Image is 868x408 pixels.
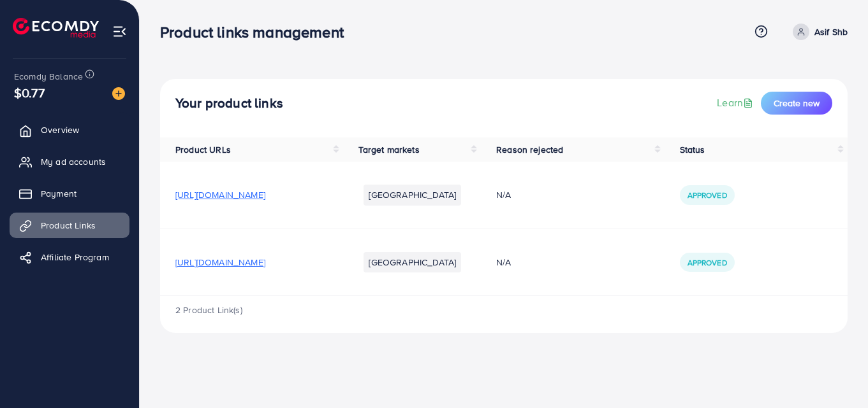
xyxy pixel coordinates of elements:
[680,143,705,156] span: Status
[788,24,848,40] a: Asif Shb
[814,24,848,39] p: Asif Shb
[774,97,820,109] span: Create new
[10,213,129,238] a: Product Links
[175,304,242,316] span: 2 Product Link(s)
[41,219,96,232] span: Product Links
[358,143,419,156] span: Target markets
[41,155,106,168] span: My ad accounts
[14,70,83,83] span: Ecomdy Balance
[364,185,461,205] li: [GEOGRAPHIC_DATA]
[112,24,127,39] img: menu
[688,190,727,200] span: Approved
[175,95,283,111] h4: Your product links
[688,257,727,268] span: Approved
[41,187,77,200] span: Payment
[41,251,109,264] span: Affiliate Program
[496,143,563,156] span: Reason rejected
[41,123,79,136] span: Overview
[175,143,231,156] span: Product URLs
[364,252,461,272] li: [GEOGRAPHIC_DATA]
[112,87,125,100] img: image
[10,117,129,143] a: Overview
[717,95,756,110] a: Learn
[496,188,511,201] span: N/A
[10,181,129,206] a: Payment
[13,18,99,38] img: logo
[14,83,45,102] span: $0.77
[175,188,265,201] span: [URL][DOMAIN_NAME]
[10,244,129,270] a: Affiliate Program
[10,149,129,174] a: My ad accounts
[175,256,265,269] span: [URL][DOMAIN_NAME]
[761,92,832,115] button: Create new
[496,256,511,269] span: N/A
[160,23,354,41] h3: Product links management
